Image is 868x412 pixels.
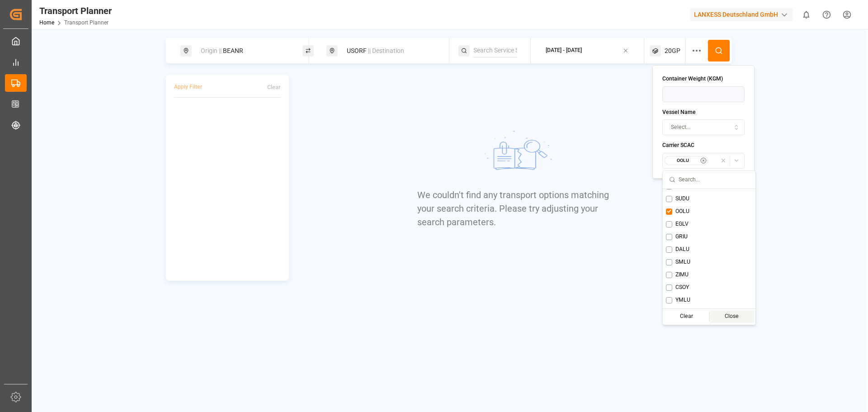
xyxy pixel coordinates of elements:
[679,171,749,189] input: Search...
[665,46,680,56] span: 20GP
[195,43,293,59] div: BEANR
[709,310,754,323] div: Close
[39,4,112,18] div: Transport Planner
[690,8,793,21] div: LANXESS Deutschland GmbH
[675,220,689,228] span: EGLV
[536,42,639,60] button: [DATE] - [DATE]
[675,246,689,254] span: DALU
[473,44,517,57] input: Search Service String
[201,47,222,54] span: Origin ||
[546,47,582,55] div: [DATE] - [DATE]
[675,296,690,304] span: YMLU
[690,6,796,23] button: LANXESS Deutschland GmbH
[675,208,689,216] span: OOLU
[662,153,745,169] button: OOLU
[417,188,613,229] p: We couldn't find any transport options matching your search criteria. Please try adjusting your s...
[663,189,755,325] div: Suggestions
[675,258,690,266] span: SMLU
[816,5,837,25] button: Help Center
[662,109,745,117] h4: Vessel Name
[667,157,699,164] small: OOLU
[447,120,583,188] img: No results
[675,271,689,279] span: ZIMU
[671,123,690,132] span: Select...
[341,43,439,59] div: USORF
[662,142,745,150] h4: Carrier SCAC
[675,233,688,241] span: GRIU
[39,19,54,26] a: Home
[368,47,404,54] span: || Destination
[665,310,709,323] div: Clear
[675,284,689,292] span: CSOY
[267,79,281,95] button: Clear
[662,75,745,83] h4: Container Weight (KGM)
[796,5,816,25] button: show 0 new notifications
[675,195,689,203] span: SUDU
[267,83,281,91] div: Clear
